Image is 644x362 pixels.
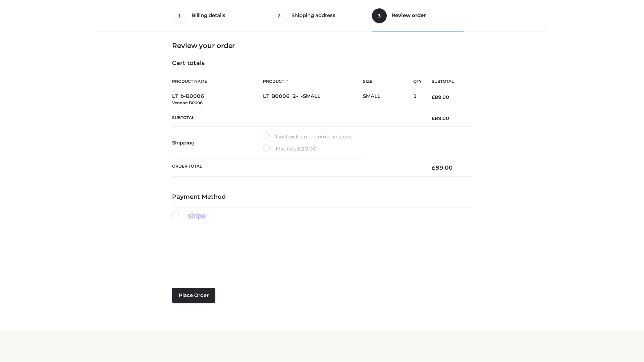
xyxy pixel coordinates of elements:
[263,89,363,110] td: LT_B0006_2-_-SMALL
[171,227,471,270] iframe: Secure payment input frame
[172,74,263,89] th: Product Name
[172,159,422,177] th: Order Total
[432,164,453,171] bdi: 89.00
[172,89,263,110] td: LT_b-B0006
[432,115,435,121] span: £
[172,127,263,159] th: Shipping
[263,74,363,89] th: Product #
[432,115,449,121] bdi: 89.00
[432,94,449,100] bdi: 89.00
[263,132,352,141] label: I will pick up the order in store.
[413,89,422,110] td: 1
[263,144,317,153] label: Flat rate:
[432,94,435,100] span: £
[363,74,410,89] th: Size
[172,60,472,67] h4: Cart totals
[422,74,472,89] th: Subtotal
[172,110,422,126] th: Subtotal
[172,193,472,201] h4: Payment Method
[298,145,317,152] bdi: 20.00
[172,42,472,50] h3: Review your order
[413,74,422,89] th: Qty
[363,89,413,110] td: SMALL
[172,100,203,105] small: Vendor: B0006
[432,164,435,171] span: £
[298,145,301,152] span: £
[172,288,215,303] button: Place order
